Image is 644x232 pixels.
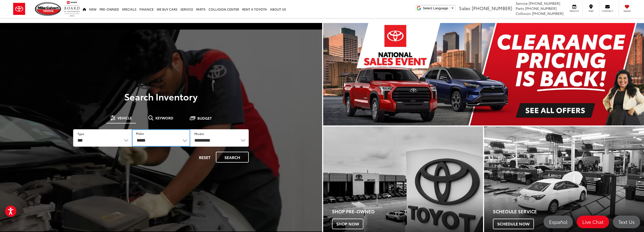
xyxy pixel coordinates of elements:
[472,5,512,11] span: [PHONE_NUMBER]
[332,209,483,214] h4: Shop Pre-Owned
[117,116,132,120] span: Vehicle
[529,1,560,6] span: [PHONE_NUMBER]
[616,219,637,225] span: Text Us
[332,219,363,229] span: Shop Now
[451,6,454,10] span: ▼
[602,9,613,13] span: Contact
[516,1,528,6] span: Service
[516,11,531,16] span: Collision
[136,131,144,136] label: Make
[516,6,524,11] span: Parts
[35,2,62,16] img: Mike Calvert Toyota
[216,152,249,163] button: Search
[493,209,644,214] h4: Schedule Service
[621,9,633,13] span: Saved
[493,219,534,229] span: Schedule Now
[459,5,470,11] span: Sales
[77,132,84,136] label: Type
[580,219,606,225] span: Live Chat
[423,6,448,10] span: Select Language
[197,116,212,120] span: Budget
[155,116,173,120] span: Keyword
[449,6,450,10] span: ​
[569,9,580,13] span: Service
[544,216,573,228] a: Español
[525,6,557,11] span: [PHONE_NUMBER]
[613,216,640,228] a: Text Us
[547,219,570,225] span: Español
[21,91,301,101] h3: Search Inventory
[585,9,596,13] span: Map
[194,132,204,136] label: Model
[423,6,454,10] a: Select Language​
[577,216,609,228] a: Live Chat
[532,11,564,16] span: [PHONE_NUMBER]
[195,152,215,163] button: Reset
